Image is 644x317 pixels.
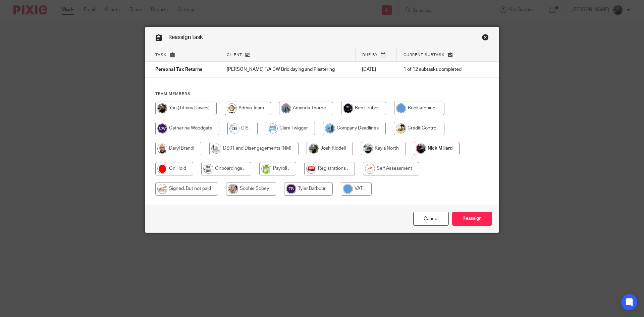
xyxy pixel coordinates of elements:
[482,34,489,43] a: Close this dialog window
[397,62,476,78] td: 1 of 12 subtasks completed
[168,35,203,40] span: Reassign task
[227,53,242,57] span: Client
[362,53,378,57] span: Due by
[404,53,445,57] span: Current subtask
[155,67,202,72] span: Personal Tax Returns
[155,91,489,97] h4: Team members
[227,66,348,73] p: [PERSON_NAME] T/A DW Bricklaying and Plastering
[413,212,449,226] a: Close this dialog window
[362,66,390,73] p: [DATE]
[452,212,492,226] input: Reassign
[155,53,167,57] span: Task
